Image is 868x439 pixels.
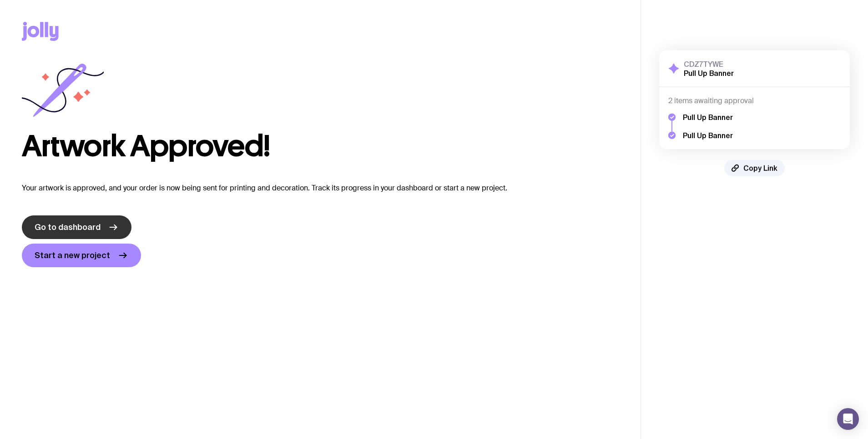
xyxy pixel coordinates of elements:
div: Open Intercom Messenger [837,408,859,430]
h5: Pull Up Banner [683,113,733,122]
h2: Pull Up Banner [684,69,734,78]
h5: Pull Up Banner [683,131,733,140]
a: Go to dashboard [22,215,131,239]
span: Go to dashboard [35,222,101,233]
span: Start a new project [35,250,110,261]
h4: 2 items awaiting approval [668,96,841,105]
a: Start a new project [22,244,141,267]
button: Copy Link [724,160,785,176]
h1: Artwork Approved! [22,132,619,161]
span: Copy Link [743,164,777,173]
p: Your artwork is approved, and your order is now being sent for printing and decoration. Track its... [22,183,619,194]
h3: CDZ7TYWE [684,60,734,69]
